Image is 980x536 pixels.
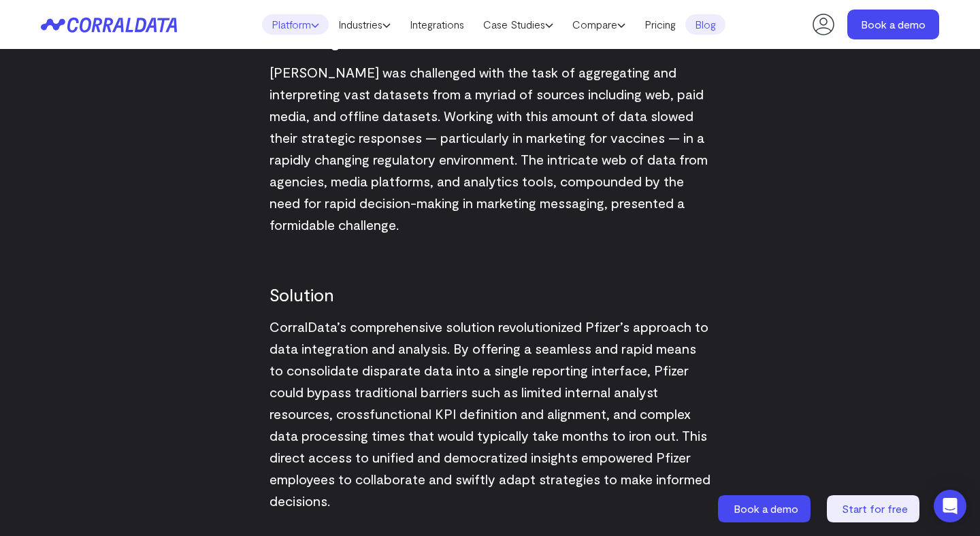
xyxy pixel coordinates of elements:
[718,495,813,522] a: Book a demo
[827,495,922,522] a: Start for free
[262,14,329,35] a: Platform
[329,14,400,35] a: Industries
[269,283,710,305] h2: Solution
[474,14,563,35] a: Case Studies
[847,10,939,39] a: Book a demo
[734,502,798,515] span: Book a demo
[934,490,966,522] div: Open Intercom Messenger
[400,14,474,35] a: Integrations
[269,318,710,509] span: CorralData’s comprehensive solution revolutionized Pfizer’s approach to data integration and anal...
[635,14,685,35] a: Pricing
[563,14,635,35] a: Compare
[685,14,725,35] a: Blog
[269,64,708,233] span: [PERSON_NAME] was challenged with the task of aggregating and interpreting vast datasets from a m...
[842,502,908,515] span: Start for free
